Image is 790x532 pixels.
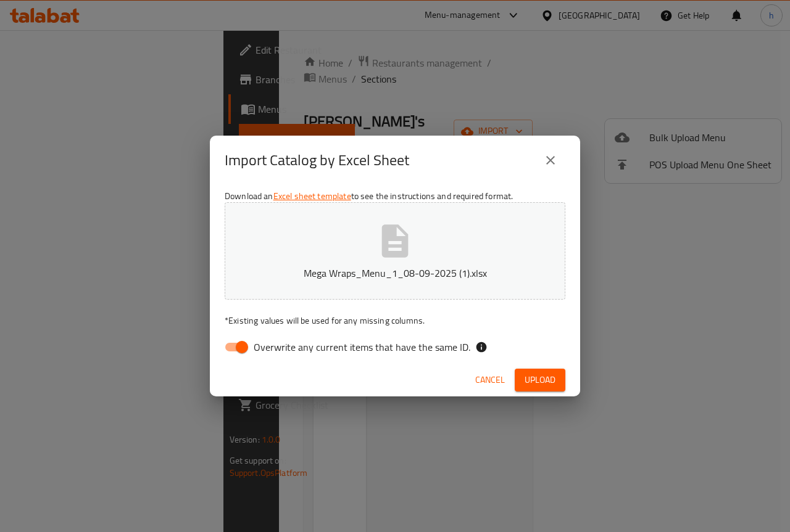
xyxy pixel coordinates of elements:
span: Cancel [475,372,505,388]
span: Overwrite any current items that have the same ID. [254,340,470,354]
button: Mega Wraps_Menu_1_08-09-2025 (1).xlsx [225,202,565,300]
h2: Import Catalog by Excel Sheet [225,150,409,170]
button: Cancel [470,369,510,391]
p: Existing values will be used for any missing columns. [225,314,565,327]
a: Excel sheet template [273,188,351,204]
button: close [536,145,565,175]
div: Download an to see the instructions and required format. [210,185,580,364]
button: Upload [515,369,565,391]
span: Upload [525,372,555,388]
svg: If the overwrite option isn't selected, then the items that match an existing ID will be ignored ... [475,341,488,353]
p: Mega Wraps_Menu_1_08-09-2025 (1).xlsx [244,266,546,280]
